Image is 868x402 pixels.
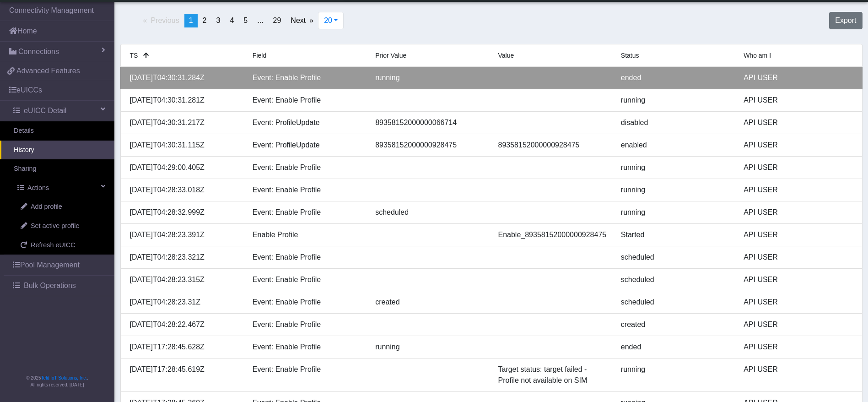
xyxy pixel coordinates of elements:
div: Target status: target failed - Profile not available on SIM [491,364,614,386]
div: scheduled [614,297,737,308]
div: running [614,207,737,218]
div: running [614,162,737,173]
div: [DATE]T04:30:31.217Z [123,117,246,128]
span: 20 [324,16,332,24]
div: Event: Enable Profile [246,364,368,386]
div: [DATE]T04:28:23.31Z [123,297,246,308]
div: Event: Enable Profile [246,207,368,218]
div: disabled [614,117,737,128]
span: Field [253,52,266,59]
div: API USER [737,162,859,173]
div: API USER [737,140,859,151]
span: 29 [273,16,281,24]
span: Who am I [744,52,771,59]
div: API USER [737,342,859,353]
span: Connections [18,46,59,57]
div: API USER [737,364,859,386]
div: API USER [737,319,859,330]
div: [DATE]T04:28:33.018Z [123,185,246,196]
span: 2 [203,16,207,24]
div: created [614,319,737,330]
div: [DATE]T04:30:31.284Z [123,72,246,83]
div: [DATE]T04:28:32.999Z [123,207,246,218]
div: Event: Enable Profile [246,72,368,83]
a: eUICC Detail [4,101,114,121]
div: API USER [737,229,859,240]
span: Actions [27,183,49,193]
span: Advanced Features [16,65,80,76]
button: 20 [318,12,344,29]
div: API USER [737,274,859,285]
div: [DATE]T04:29:00.405Z [123,162,246,173]
a: Actions [4,179,114,198]
div: API USER [737,95,859,106]
div: API USER [737,252,859,263]
div: [DATE]T17:28:45.619Z [123,364,246,386]
div: ended [614,342,737,353]
div: [DATE]T04:30:31.281Z [123,95,246,106]
div: API USER [737,207,859,218]
div: enabled [614,140,737,151]
div: Event: Enable Profile [246,297,368,308]
div: Event: Enable Profile [246,274,368,285]
div: Event: Enable Profile [246,342,368,353]
div: [DATE]T04:30:31.115Z [123,140,246,151]
div: Started [614,229,737,240]
div: Event: Enable Profile [246,185,368,196]
div: 89358152000000928475 [491,140,614,151]
div: Event: ProfileUpdate [246,117,368,128]
span: 3 [216,16,220,24]
span: Add profile [31,202,62,212]
div: running [368,342,491,353]
div: created [368,297,491,308]
ul: Pagination [120,14,319,27]
span: 4 [230,16,234,24]
span: Refresh eUICC [31,240,75,250]
div: Enable_89358152000000928475 [491,229,614,240]
div: scheduled [614,252,737,263]
div: API USER [737,297,859,308]
div: Event: Enable Profile [246,252,368,263]
a: Bulk Operations [4,276,114,296]
span: 5 [243,16,248,24]
div: 89358152000000928475 [368,140,491,151]
div: Event: Enable Profile [246,95,368,106]
div: scheduled [614,274,737,285]
div: [DATE]T04:28:23.391Z [123,229,246,240]
a: Pool Management [4,255,114,275]
span: Status [621,52,639,59]
span: Previous [151,16,179,24]
a: Add profile [7,197,114,217]
div: Event: Enable Profile [246,319,368,330]
div: running [614,185,737,196]
span: Set active profile [31,221,79,231]
div: [DATE]T04:28:23.321Z [123,252,246,263]
div: Event: Enable Profile [246,162,368,173]
div: running [614,95,737,106]
div: running [614,364,737,386]
div: [DATE]T04:28:22.467Z [123,319,246,330]
span: ... [257,16,263,24]
div: Event: ProfileUpdate [246,140,368,151]
div: API USER [737,72,859,83]
div: running [368,72,491,83]
div: Enable Profile [246,229,368,240]
span: Prior Value [375,52,406,59]
div: 89358152000000066714 [368,117,491,128]
div: ended [614,72,737,83]
button: Export [829,12,862,29]
div: API USER [737,117,859,128]
span: 1 [189,16,193,24]
span: eUICC Detail [24,105,66,116]
a: Next page [286,14,318,27]
span: Bulk Operations [24,280,76,291]
div: [DATE]T17:28:45.628Z [123,342,246,353]
a: Telit IoT Solutions, Inc. [41,375,87,380]
a: Set active profile [7,217,114,236]
div: API USER [737,185,859,196]
a: Refresh eUICC [7,236,114,255]
div: [DATE]T04:28:23.315Z [123,274,246,285]
div: scheduled [368,207,491,218]
span: TS [130,52,138,59]
span: Value [498,52,514,59]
